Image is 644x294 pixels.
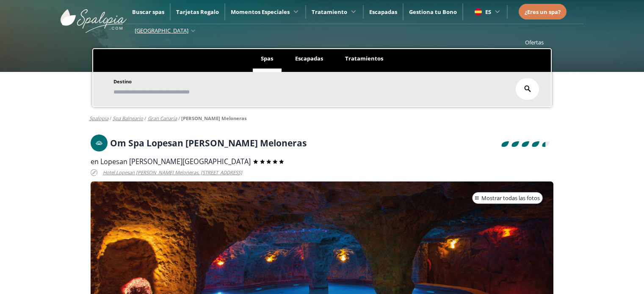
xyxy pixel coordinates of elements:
[409,8,457,16] a: Gestiona tu Bono
[525,7,561,16] a: ¿Eres un spa?
[89,115,108,121] a: Spalopia
[525,8,561,16] span: ¿Eres un spa?
[113,78,132,85] span: Destino
[345,55,383,62] span: Tratamientos
[481,194,540,203] span: Mostrar todas las fotos
[91,157,251,166] span: en Lopesan [PERSON_NAME][GEOGRAPHIC_DATA]
[110,138,307,148] h1: Om Spa Lopesan [PERSON_NAME] Meloneras
[295,55,323,62] span: Escapadas
[261,55,273,62] span: Spas
[178,115,180,122] span: /
[132,8,164,16] a: Buscar spas
[369,8,397,16] a: Escapadas
[144,115,146,122] span: /
[61,1,127,33] img: ImgLogoSpalopia.BvClDcEz.svg
[103,168,242,178] span: Hotel Lopesan [PERSON_NAME] Meloneras, [STREET_ADDRESS]
[148,115,177,121] a: gran canaria
[135,27,188,34] span: [GEOGRAPHIC_DATA]
[176,8,219,16] a: Tarjetas Regalo
[525,38,544,46] a: Ofertas
[113,115,143,121] a: spa balneario
[110,115,111,122] span: /
[181,115,247,121] a: [PERSON_NAME] meloneras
